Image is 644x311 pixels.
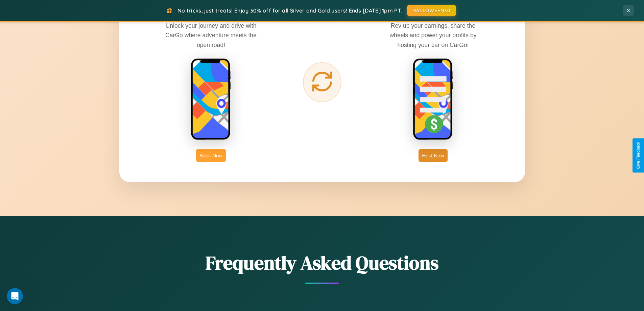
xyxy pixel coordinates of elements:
p: Rev up your earnings, share the wheels and power your profits by hosting your car on CarGo! [382,21,484,49]
div: Give Feedback [636,142,641,169]
p: Unlock your journey and drive with CarGo where adventure meets the open road! [160,21,262,49]
iframe: Intercom live chat [7,288,23,304]
button: Host Now [419,149,447,162]
img: rent phone [191,58,231,141]
h2: Frequently Asked Questions [119,250,525,276]
button: Book Now [196,149,226,162]
button: HALLOWEEN30 [407,5,456,16]
img: host phone [413,58,453,141]
span: No tricks, just treats! Enjoy 30% off for all Silver and Gold users! Ends [DATE] 1pm PT. [177,7,402,14]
